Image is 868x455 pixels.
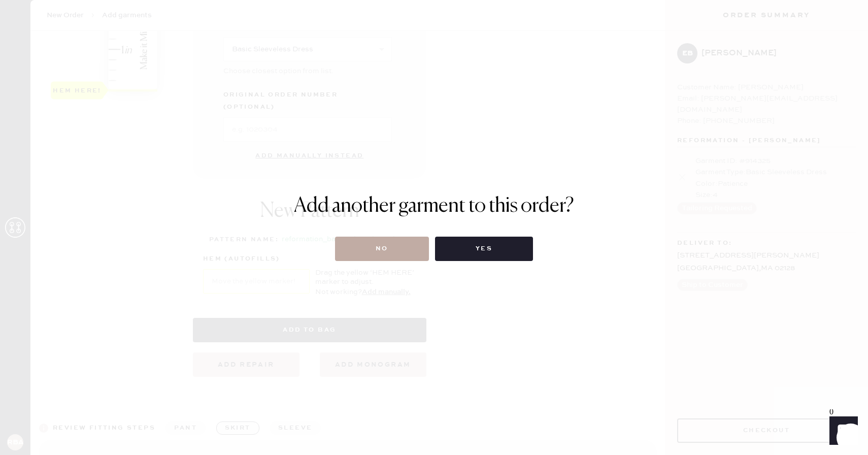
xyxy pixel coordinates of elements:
button: Yes [435,237,533,261]
h1: Add another garment to this order? [294,194,574,218]
button: No [335,237,429,261]
iframe: Front Chat [820,409,863,453]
